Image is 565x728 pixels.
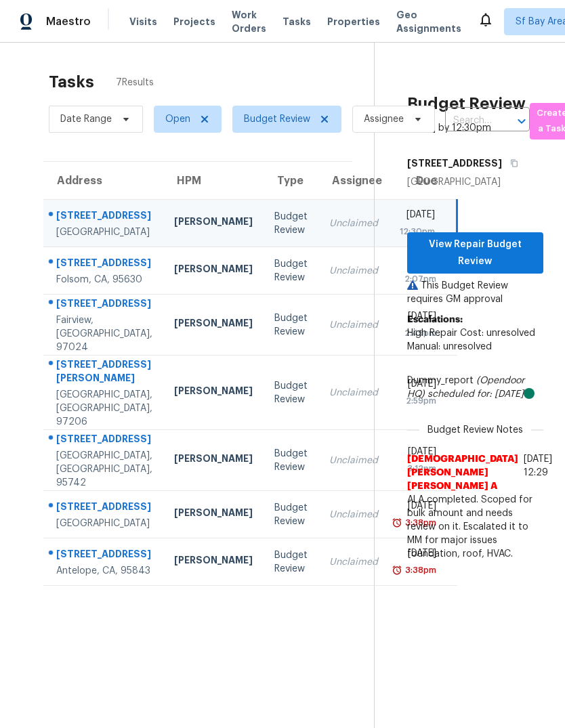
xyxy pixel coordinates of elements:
span: 7 Results [116,76,154,89]
span: Properties [327,15,380,28]
div: [PERSON_NAME] [174,384,253,401]
th: HPM [163,162,264,200]
div: [PERSON_NAME] [174,215,253,232]
button: View Repair Budget Review [407,232,543,274]
span: [DATE] 12:29 [524,454,552,477]
span: Budget Review [244,112,310,126]
div: [STREET_ADDRESS] [56,297,152,314]
h2: Tasks [49,75,94,89]
div: Budget Review [274,549,308,576]
div: [STREET_ADDRESS] [56,547,152,564]
div: Fairview, [GEOGRAPHIC_DATA], 97024 [56,314,152,354]
div: Folsom, CA, 95630 [56,273,152,286]
div: [GEOGRAPHIC_DATA], [GEOGRAPHIC_DATA], 95742 [56,449,152,490]
div: Antelope, CA, 95843 [56,564,152,578]
p: This Budget Review requires GM approval [407,279,543,306]
th: Address [43,162,163,200]
b: Escalations: [407,315,463,324]
div: Unclaimed [329,217,378,230]
div: Unclaimed [329,318,378,332]
span: Geo Assignments [396,8,461,35]
span: Budget Review Notes [419,423,531,437]
div: [GEOGRAPHIC_DATA], [GEOGRAPHIC_DATA], 97206 [56,388,152,429]
div: Budget Review [274,257,308,284]
span: View Repair Budget Review [418,236,532,270]
button: Copy Address [502,151,520,175]
div: [PERSON_NAME] [174,506,253,523]
span: Maestro [46,15,91,28]
h5: [STREET_ADDRESS] [407,156,502,170]
div: [PERSON_NAME] [174,553,253,570]
h2: Budget Review [407,97,526,110]
div: [PERSON_NAME] [174,262,253,279]
div: Budget Review [274,379,308,406]
i: scheduled for: [DATE] [427,389,524,399]
div: Budget Review [274,501,308,528]
span: Assignee [364,112,404,126]
span: Visits [129,15,157,28]
div: [GEOGRAPHIC_DATA] [56,226,152,239]
span: Tasks [282,17,311,26]
div: [GEOGRAPHIC_DATA] [56,517,152,530]
input: Search by address [445,110,492,131]
th: Assignee [318,162,389,200]
div: [PERSON_NAME] [174,452,253,469]
span: Date Range [60,112,112,126]
button: Open [512,112,531,131]
span: ALA completed. Scoped for bulk amount and needs review on it. Escalated it to MM for major issues... [407,493,543,561]
div: Budget Review [274,210,308,237]
div: Budget Review [274,447,308,474]
span: Open [165,112,190,126]
div: Unclaimed [329,508,378,521]
div: [STREET_ADDRESS] [56,500,152,517]
div: Unclaimed [329,264,378,278]
span: Work Orders [232,8,266,35]
i: (Opendoor HQ) [407,376,524,399]
span: High Repair Cost: unresolved [407,328,535,338]
div: [STREET_ADDRESS][PERSON_NAME] [56,358,152,388]
div: Budget Review [274,312,308,339]
span: [DEMOGRAPHIC_DATA][PERSON_NAME] [PERSON_NAME] A [407,452,518,493]
div: [STREET_ADDRESS] [56,209,152,226]
div: [GEOGRAPHIC_DATA] [407,175,543,189]
div: Dummy_report [407,374,543,401]
th: Type [264,162,318,200]
span: Projects [173,15,215,28]
div: Unclaimed [329,386,378,400]
div: [PERSON_NAME] [174,316,253,333]
div: Unclaimed [329,454,378,467]
div: [STREET_ADDRESS] [56,432,152,449]
div: [STREET_ADDRESS] [56,256,152,273]
span: Manual: unresolved [407,342,492,351]
div: Unclaimed [329,555,378,569]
